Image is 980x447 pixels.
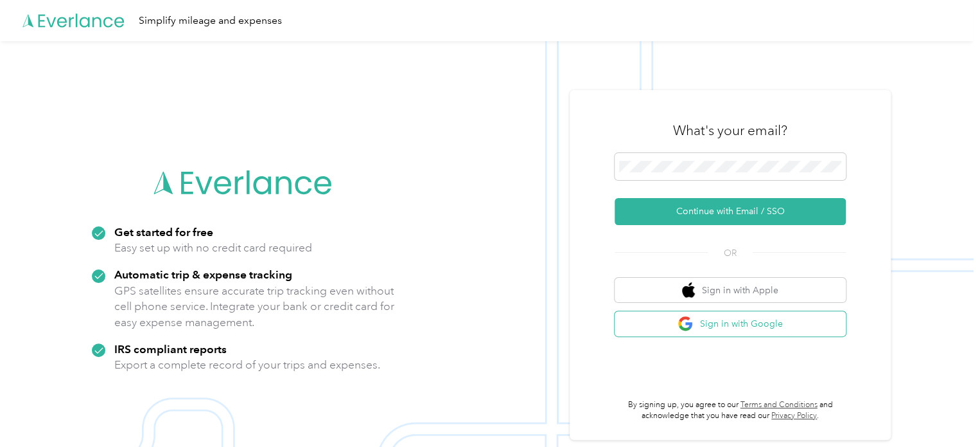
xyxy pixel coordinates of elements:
[114,357,380,373] p: Export a complete record of your trips and expenses.
[114,342,227,356] strong: IRS compliant reports
[139,13,282,29] div: Simplify mileage and expenses
[615,198,846,225] button: Continue with Email / SSO
[615,278,846,303] button: apple logoSign in with Apple
[708,246,753,260] span: OR
[114,268,292,281] strong: Automatic trip & expense tracking
[615,399,846,422] p: By signing up, you agree to our and acknowledge that you have read our .
[771,411,817,421] a: Privacy Policy
[673,122,787,140] h3: What's your email?
[114,283,395,331] p: GPS satellites ensure accurate trip tracking even without cell phone service. Integrate your bank...
[114,225,213,239] strong: Get started for free
[682,282,695,298] img: apple logo
[615,311,846,336] button: google logoSign in with Google
[740,400,818,410] a: Terms and Conditions
[114,240,312,256] p: Easy set up with no credit card required
[678,316,694,332] img: google logo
